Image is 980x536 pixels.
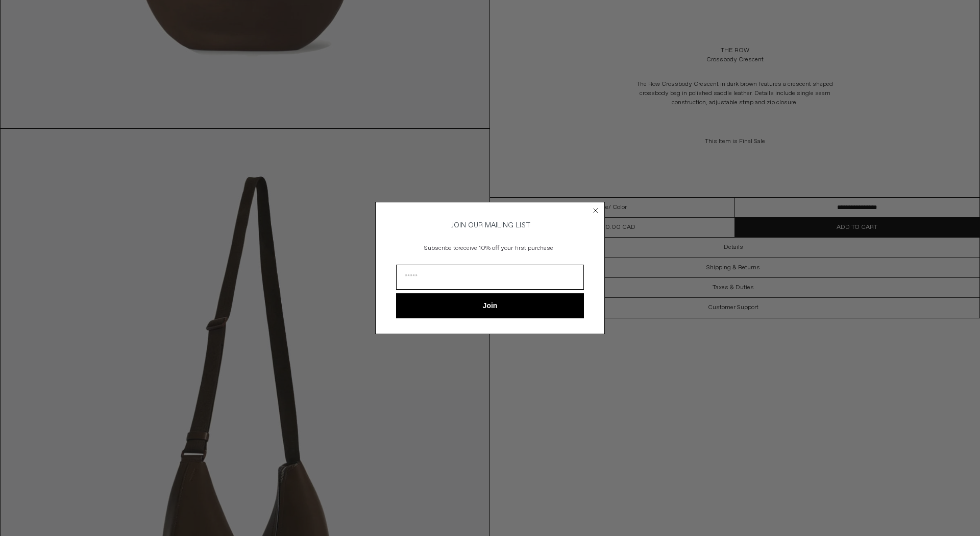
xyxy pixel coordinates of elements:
button: Join [396,293,584,318]
span: receive 10% off your first purchase [458,244,553,252]
input: Email [396,265,584,290]
button: Close dialog [591,205,601,216]
span: JOIN OUR MAILING LIST [450,221,530,230]
span: Subscribe to [424,244,458,252]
